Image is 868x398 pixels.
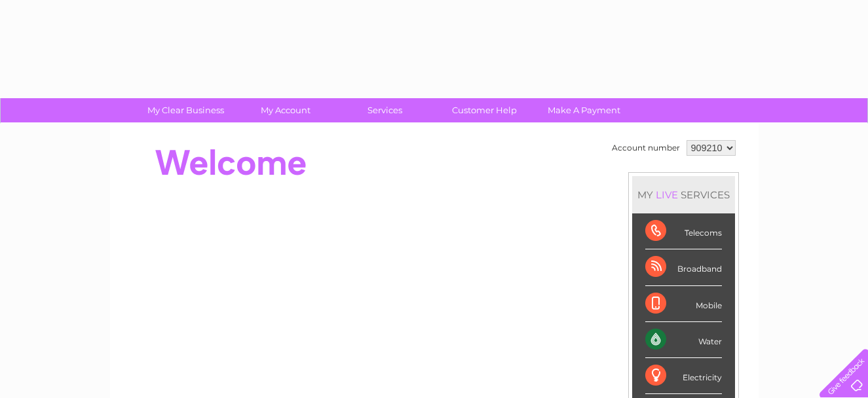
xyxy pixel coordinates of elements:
[231,98,339,122] a: My Account
[530,98,638,122] a: Make A Payment
[331,98,439,122] a: Services
[645,213,722,249] div: Telecoms
[132,98,240,122] a: My Clear Business
[609,137,683,159] td: Account number
[645,286,722,322] div: Mobile
[645,249,722,285] div: Broadband
[430,98,538,122] a: Customer Help
[632,176,735,213] div: MY SERVICES
[645,322,722,358] div: Water
[645,358,722,394] div: Electricity
[653,189,681,201] div: LIVE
